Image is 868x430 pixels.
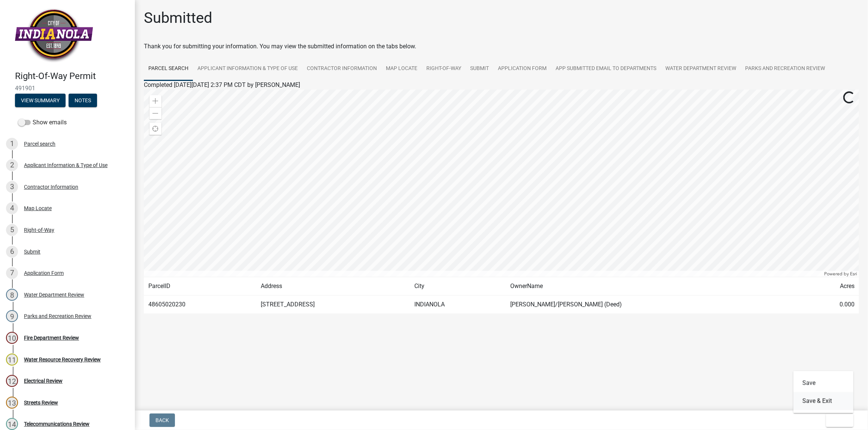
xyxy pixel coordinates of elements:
div: Streets Review [24,400,58,405]
div: Zoom in [149,95,161,107]
td: [PERSON_NAME]/[PERSON_NAME] (Deed) [506,296,801,314]
div: Thank you for submitting your information. You may view the submitted information on the tabs below. [144,42,859,51]
wm-modal-confirm: Summary [15,98,66,104]
div: Submit [24,249,40,254]
h1: Submitted [144,9,212,27]
td: 48605020230 [144,296,256,314]
div: 10 [6,332,18,344]
div: Parcel search [24,141,55,146]
div: Find my location [149,123,161,135]
a: Parcel search [144,57,193,81]
td: INDIANOLA [410,296,506,314]
div: Right-of-Way [24,227,54,233]
div: Telecommunications Review [24,421,90,427]
a: App Submitted Email to Departments [551,57,661,81]
div: 8 [6,289,18,301]
button: Save & Exit [793,392,853,410]
div: Application Form [24,270,64,276]
div: Zoom out [149,107,161,119]
a: Applicant Information & Type of Use [193,57,302,81]
button: View Summary [15,94,66,107]
div: Electrical Review [24,378,63,384]
td: Acres [801,277,859,296]
div: Powered by [822,271,859,277]
td: [STREET_ADDRESS] [256,296,410,314]
a: Contractor Information [302,57,381,81]
div: 12 [6,375,18,387]
div: 7 [6,267,18,279]
div: 2 [6,159,18,171]
img: City of Indianola, Iowa [15,8,93,63]
div: Water Department Review [24,292,84,297]
button: Back [149,414,175,427]
a: Submit [466,57,493,81]
wm-modal-confirm: Notes [69,98,97,104]
a: Parks and Recreation Review [741,57,829,81]
button: Notes [69,94,97,107]
a: Right-of-Way [422,57,466,81]
div: 6 [6,246,18,258]
td: OwnerName [506,277,801,296]
div: Applicant Information & Type of Use [24,163,108,168]
td: City [410,277,506,296]
td: ParcelID [144,277,256,296]
div: Map Locate [24,206,52,211]
a: Application Form [493,57,551,81]
div: Parks and Recreation Review [24,314,91,319]
td: Address [256,277,410,296]
span: Completed [DATE][DATE] 2:37 PM CDT by [PERSON_NAME] [144,81,300,88]
div: 9 [6,310,18,322]
button: Save [793,374,853,392]
a: Esri [850,271,857,276]
div: Water Resource Recovery Review [24,357,101,362]
div: 3 [6,181,18,193]
div: Contractor Information [24,184,78,190]
a: Water Department Review [661,57,741,81]
span: Exit [832,417,843,423]
div: 14 [6,418,18,430]
td: 0.000 [801,296,859,314]
span: 491901 [15,85,120,92]
label: Show emails [18,118,67,127]
div: Fire Department Review [24,335,79,340]
button: Exit [826,414,853,427]
div: 13 [6,397,18,409]
h4: Right-Of-Way Permit [15,71,129,82]
div: 1 [6,138,18,150]
span: Back [155,417,169,423]
div: 4 [6,202,18,214]
div: 5 [6,224,18,236]
div: Exit [793,371,853,413]
a: Map Locate [381,57,422,81]
div: 11 [6,354,18,366]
